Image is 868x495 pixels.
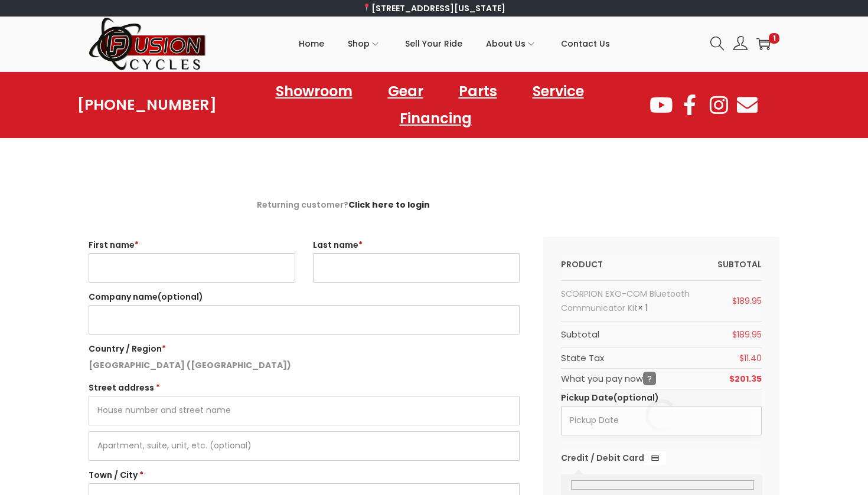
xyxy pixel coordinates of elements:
[521,78,596,105] a: Service
[89,379,520,396] label: Street address
[89,340,520,357] label: Country / Region
[89,237,295,253] label: First name
[207,17,701,70] nav: Primary navigation
[405,17,462,70] a: Sell Your Ride
[376,78,435,105] a: Gear
[405,29,462,58] span: Sell Your Ride
[77,97,217,113] a: [PHONE_NUMBER]
[348,199,430,211] a: Click here to login
[313,237,520,253] label: Last name
[561,17,610,70] a: Contact Us
[486,17,537,70] a: About Us
[561,29,610,58] span: Contact Us
[348,29,370,58] span: Shop
[89,17,207,71] img: Woostify retina logo
[363,4,371,12] img: 📍
[447,78,509,105] a: Parts
[363,2,506,14] a: [STREET_ADDRESS][US_STATE]
[561,389,762,406] label: Pickup Date
[89,467,520,483] label: Town / City
[89,289,520,305] label: Company name
[486,29,526,58] span: About Us
[299,17,324,70] a: Home
[348,17,381,70] a: Shop
[89,431,520,461] input: Apartment, suite, unit, etc. (optional)
[388,105,484,132] a: Financing
[257,196,611,213] div: Returning customer?
[299,29,324,58] span: Home
[158,291,203,303] span: (optional)
[89,396,520,425] input: House number and street name
[217,78,648,132] nav: Menu
[264,78,364,105] a: Showroom
[89,359,291,371] strong: [GEOGRAPHIC_DATA] ([GEOGRAPHIC_DATA])
[756,37,771,51] a: 1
